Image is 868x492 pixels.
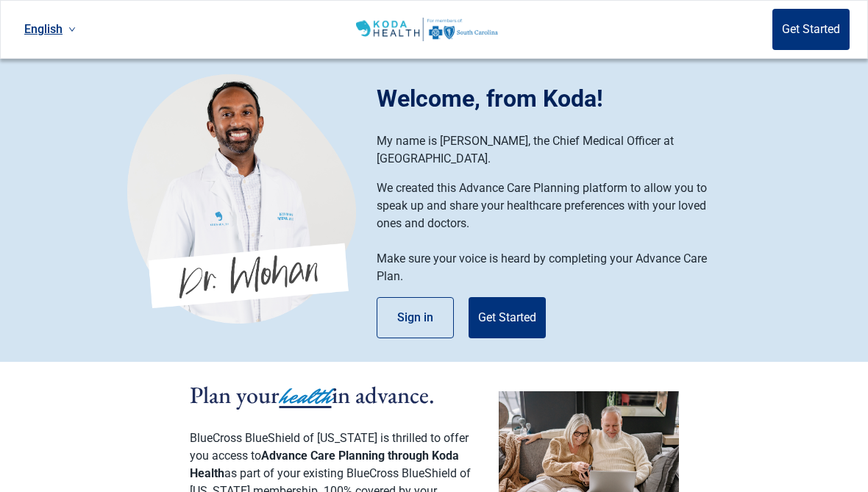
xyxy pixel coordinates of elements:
[377,297,454,338] button: Sign in
[190,449,459,480] span: Advance Care Planning through Koda Health
[332,379,435,410] span: in advance.
[356,18,498,41] img: Koda Health
[377,132,726,168] p: My name is [PERSON_NAME], the Chief Medical Officer at [GEOGRAPHIC_DATA].
[127,74,356,324] img: Koda Health
[280,380,332,413] span: health
[377,250,726,285] p: Make sure your voice is heard by completing your Advance Care Plan.
[469,297,546,338] button: Get Started
[68,26,76,33] span: down
[377,179,726,232] p: We created this Advance Care Planning platform to allow you to speak up and share your healthcare...
[190,431,469,463] span: BlueCross BlueShield of [US_STATE] is thrilled to offer you access to
[190,379,280,410] span: Plan your
[377,81,741,116] div: Welcome, from Koda!
[18,17,82,41] a: Current language: English
[772,9,850,50] button: Get Started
